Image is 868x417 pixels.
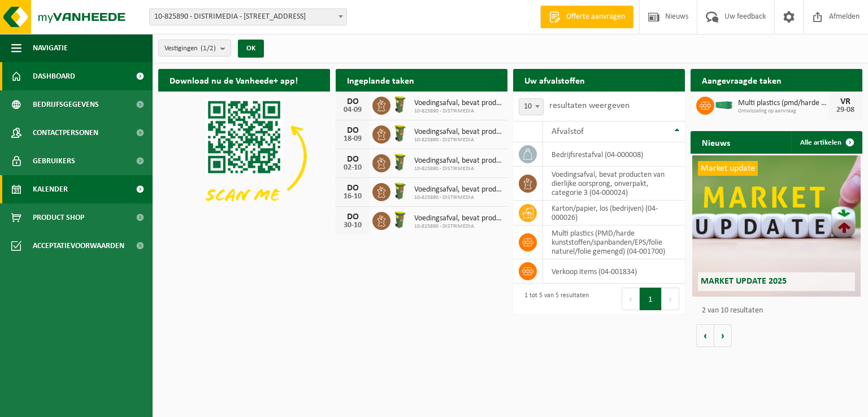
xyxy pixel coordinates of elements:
[714,324,732,347] button: Volgende
[519,286,589,311] div: 1 tot 5 van 5 resultaten
[33,34,68,62] span: Navigatie
[519,99,543,115] span: 10
[33,147,75,175] span: Gebruikers
[150,9,346,25] span: 10-825890 - DISTRIMEDIA - 8700 TIELT, MEULEBEEKSESTEENWEG 20
[696,324,714,347] button: Vorige
[738,99,828,108] span: Multi plastics (pmd/harde kunststoffen/spanbanden/eps/folie naturel/folie gemeng...
[33,119,98,147] span: Contactpersonen
[336,69,426,91] h2: Ingeplande taken
[702,307,857,315] p: 2 van 10 resultaten
[341,126,364,135] div: DO
[341,164,364,172] div: 02-10
[549,101,630,110] label: resultaten weergeven
[662,288,679,310] button: Next
[519,98,544,115] span: 10
[149,8,347,25] span: 10-825890 - DISTRIMEDIA - 8700 TIELT, MEULEBEEKSESTEENWEG 20
[543,167,685,201] td: voedingsafval, bevat producten van dierlijke oorsprong, onverpakt, categorie 3 (04-000024)
[33,232,124,260] span: Acceptatievoorwaarden
[341,193,364,201] div: 16-10
[33,90,99,119] span: Bedrijfsgegevens
[543,225,685,259] td: multi plastics (PMD/harde kunststoffen/spanbanden/EPS/folie naturel/folie gemengd) (04-001700)
[834,106,857,114] div: 29-08
[390,124,410,143] img: WB-0060-HPE-GN-51
[714,99,734,110] img: HK-XC-30-GN-00
[33,203,84,232] span: Product Shop
[563,11,628,23] span: Offerte aanvragen
[158,69,309,91] h2: Download nu de Vanheede+ app!
[158,40,231,57] button: Vestigingen(1/2)
[390,210,410,229] img: WB-0060-HPE-GN-51
[390,95,410,114] img: WB-0060-HPE-GN-51
[341,155,364,164] div: DO
[738,108,828,115] span: Omwisseling op aanvraag
[622,288,640,310] button: Previous
[691,131,741,153] h2: Nieuws
[414,157,502,166] span: Voedingsafval, bevat producten van dierlijke oorsprong, onverpakt, categorie 3
[701,277,787,286] span: Market update 2025
[513,69,596,91] h2: Uw afvalstoffen
[414,137,502,144] span: 10-825890 - DISTRIMEDIA
[414,194,502,201] span: 10-825890 - DISTRIMEDIA
[834,97,857,106] div: VR
[414,108,502,115] span: 10-825890 - DISTRIMEDIA
[201,45,216,52] count: (1/2)
[158,92,330,220] img: Download de VHEPlus App
[414,214,502,223] span: Voedingsafval, bevat producten van dierlijke oorsprong, onverpakt, categorie 3
[543,142,685,167] td: bedrijfsrestafval (04-000008)
[341,212,364,221] div: DO
[692,155,861,297] a: Market update Market update 2025
[164,40,216,57] span: Vestigingen
[341,106,364,114] div: 04-09
[33,62,75,90] span: Dashboard
[341,97,364,106] div: DO
[691,69,793,91] h2: Aangevraagde taken
[414,128,502,137] span: Voedingsafval, bevat producten van dierlijke oorsprong, onverpakt, categorie 3
[698,161,758,176] span: Market update
[238,40,264,58] button: OK
[414,185,502,194] span: Voedingsafval, bevat producten van dierlijke oorsprong, onverpakt, categorie 3
[33,175,68,203] span: Kalender
[414,99,502,108] span: Voedingsafval, bevat producten van dierlijke oorsprong, onverpakt, categorie 3
[640,288,662,310] button: 1
[791,131,861,154] a: Alle artikelen
[341,135,364,143] div: 18-09
[390,181,410,201] img: WB-0060-HPE-GN-51
[543,201,685,225] td: karton/papier, los (bedrijven) (04-000026)
[341,184,364,193] div: DO
[543,259,685,284] td: verkoop items (04-001834)
[414,223,502,230] span: 10-825890 - DISTRIMEDIA
[390,153,410,172] img: WB-0060-HPE-GN-51
[540,6,633,28] a: Offerte aanvragen
[414,166,502,172] span: 10-825890 - DISTRIMEDIA
[341,221,364,229] div: 30-10
[552,127,584,136] span: Afvalstof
